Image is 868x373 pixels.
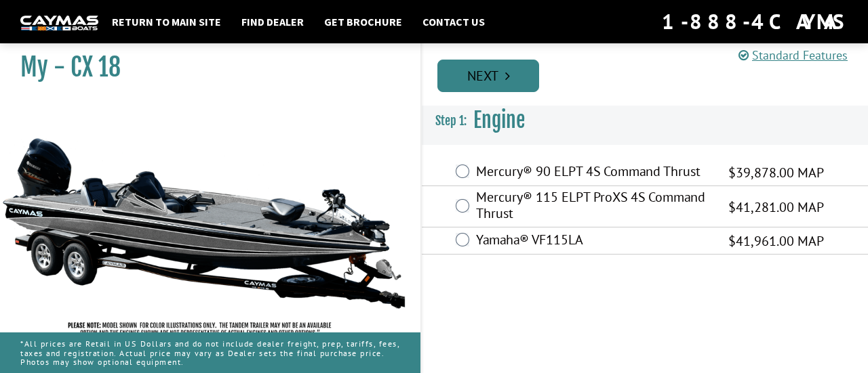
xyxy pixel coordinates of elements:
a: Get Brochure [317,13,409,30]
a: Contact Us [416,13,492,30]
label: Mercury® 115 ELPT ProXS 4S Command Thrust [476,189,711,225]
label: Mercury® 90 ELPT 4S Command Thrust [476,163,711,183]
label: Yamaha® VF115LA [476,232,711,251]
span: $41,961.00 MAP [728,231,824,251]
a: Standard Features [738,47,848,63]
ul: Pagination [434,58,868,92]
p: *All prices are Retail in US Dollars and do not include dealer freight, prep, tariffs, fees, taxe... [20,332,400,373]
span: $39,878.00 MAP [728,162,824,183]
a: Find Dealer [235,13,311,30]
h3: Engine [422,95,868,146]
a: Next [437,60,539,92]
img: white-logo-c9c8dbefe5ff5ceceb0f0178aa75bf4bb51f6bca0971e226c86eb53dfe498488.png [20,16,98,30]
a: Return to main site [105,13,228,30]
span: $41,281.00 MAP [728,197,824,217]
div: 1-888-4CAYMAS [662,7,848,37]
h1: My - CX 18 [20,52,387,83]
